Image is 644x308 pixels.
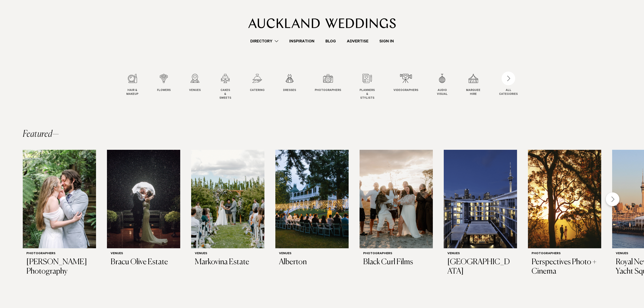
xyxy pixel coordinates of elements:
button: ALLCATEGORIES [499,74,518,95]
a: Auckland Weddings Photographers | Trang Dong Photography Photographers [PERSON_NAME] Photography [23,150,96,280]
a: Fairy lights wedding reception Venues Alberton [275,150,349,271]
a: Venues [189,74,201,93]
swiper-slide: 1 / 12 [126,74,147,100]
h3: [GEOGRAPHIC_DATA] [447,258,513,276]
span: Hair & Makeup [126,89,138,96]
a: Flowers [157,74,171,93]
a: Inspiration [284,38,320,44]
span: Cakes & Sweets [219,89,231,100]
h6: Venues [111,252,177,256]
a: Auckland Weddings Venues | Sofitel Auckland Viaduct Harbour Venues [GEOGRAPHIC_DATA] [444,150,517,280]
a: Dresses [283,74,296,93]
swiper-slide: 7 / 12 [315,74,350,100]
h6: Photographers [26,252,92,256]
a: Catering [250,74,265,93]
swiper-slide: 3 / 12 [189,74,210,100]
span: Dresses [283,89,296,93]
span: Audio Visual [437,89,448,96]
span: Flowers [157,89,171,93]
swiper-slide: 6 / 12 [283,74,305,100]
div: ALL CATEGORIES [499,89,518,96]
h6: Venues [447,252,513,256]
h3: Black Curl Films [363,258,429,267]
a: Ceremony styling at Markovina Estate Venues Markovina Estate [191,150,264,271]
a: Photographers [315,74,341,93]
a: Blog [320,38,341,44]
h6: Venues [195,252,261,256]
img: Fairy lights wedding reception [275,150,349,248]
h6: Venues [279,252,345,256]
a: Planners & Stylists [360,74,375,100]
img: Auckland Weddings Photographers | Black Curl Films [360,150,433,248]
a: Directory [245,38,284,44]
h6: Photographers [532,252,598,256]
h3: Alberton [279,258,345,267]
img: Auckland Weddings Photographers | Perspectives Photo + Cinema [528,150,601,248]
img: Auckland Weddings Logo [248,18,396,28]
span: Planners & Stylists [360,89,375,100]
span: Marquee Hire [466,89,480,96]
a: Cakes & Sweets [219,74,231,100]
h3: [PERSON_NAME] Photography [26,258,92,276]
h3: Markovina Estate [195,258,261,267]
span: Photographers [315,89,341,93]
img: Auckland Weddings Venues | Sofitel Auckland Viaduct Harbour [444,150,517,248]
img: rainy wedding at bracu estate [107,150,180,248]
swiper-slide: 4 / 12 [219,74,240,100]
h2: Featured [23,130,59,139]
swiper-slide: 11 / 12 [466,74,489,100]
a: Marquee Hire [466,74,480,96]
img: Ceremony styling at Markovina Estate [191,150,264,248]
span: Videographers [393,89,418,93]
a: Hair & Makeup [126,74,138,96]
span: Catering [250,89,265,93]
a: Advertise [341,38,374,44]
a: Auckland Weddings Photographers | Black Curl Films Photographers Black Curl Films [360,150,433,271]
h3: Bracu Olive Estate [111,258,177,267]
swiper-slide: 2 / 12 [157,74,180,100]
swiper-slide: 10 / 12 [437,74,457,100]
swiper-slide: 8 / 12 [360,74,384,100]
img: Auckland Weddings Photographers | Trang Dong Photography [23,150,96,248]
span: Venues [189,89,201,93]
h6: Photographers [363,252,429,256]
h3: Perspectives Photo + Cinema [532,258,598,276]
swiper-slide: 5 / 12 [250,74,274,100]
swiper-slide: 9 / 12 [393,74,427,100]
a: rainy wedding at bracu estate Venues Bracu Olive Estate [107,150,180,271]
a: Auckland Weddings Photographers | Perspectives Photo + Cinema Photographers Perspectives Photo + ... [528,150,601,280]
a: Sign In [374,38,399,44]
a: Audio Visual [437,74,448,96]
a: Videographers [393,74,418,93]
